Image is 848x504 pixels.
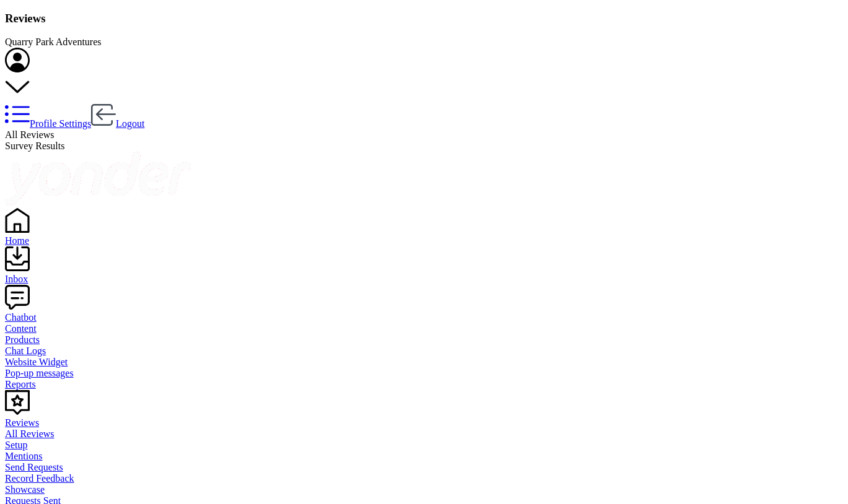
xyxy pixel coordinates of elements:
div: Quarry Park Adventures [5,37,843,48]
a: Logout [91,118,144,129]
div: Chatbot [5,312,843,323]
img: yonder-white-logo.png [5,152,191,206]
span: All Reviews [5,129,55,140]
span: Survey Results [5,141,64,151]
a: Chatbot [5,301,843,323]
a: Products [5,334,843,345]
div: Inbox [5,274,843,285]
a: Chat Logs [5,345,843,357]
a: Send Requests [5,462,843,473]
a: Showcase [5,484,843,495]
div: Reviews [5,417,843,428]
div: Home [5,235,843,246]
a: Profile Settings [5,118,91,129]
a: Inbox [5,263,843,285]
a: All Reviews [5,428,843,440]
a: Mentions [5,451,843,462]
a: Reports [5,379,843,390]
a: Home [5,224,843,246]
a: Record Feedback [5,473,843,484]
a: Reviews [5,406,843,428]
a: Website Widget [5,357,843,368]
h3: Reviews [5,12,843,25]
a: Pop-up messages [5,368,843,379]
a: Setup [5,440,843,451]
a: Content [5,323,843,334]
